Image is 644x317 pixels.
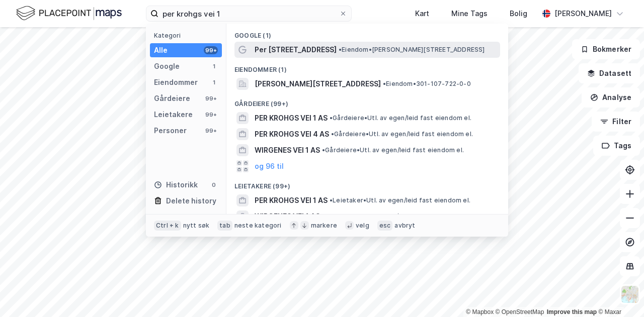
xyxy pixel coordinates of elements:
[451,8,488,20] div: Mine Tags
[255,144,320,156] span: WIRGENES VEI 1 AS
[226,174,508,192] div: Leietakere (99+)
[331,130,473,138] span: Gårdeiere • Utl. av egen/leid fast eiendom el.
[330,114,333,122] span: •
[154,32,222,39] div: Kategori
[322,146,464,154] span: Gårdeiere • Utl. av egen/leid fast eiendom el.
[322,213,463,221] span: Leietaker • Utl. av egen/leid fast eiendom el.
[496,308,544,315] a: OpenStreetMap
[204,127,218,135] div: 99+
[255,44,337,56] span: Per [STREET_ADDRESS]
[204,111,218,119] div: 99+
[572,39,640,59] button: Bokmerker
[383,80,471,88] span: Eiendom • 301-107-722-0-0
[322,213,325,220] span: •
[154,125,187,137] div: Personer
[210,181,218,189] div: 0
[330,196,470,204] span: Leietaker • Utl. av egen/leid fast eiendom el.
[510,8,527,20] div: Bolig
[377,221,393,231] div: esc
[210,78,218,86] div: 1
[547,308,597,315] a: Improve this map
[255,128,329,140] span: PER KROHGS VEI 4 AS
[255,160,284,172] button: og 96 til
[255,78,381,90] span: [PERSON_NAME][STREET_ADDRESS]
[154,44,168,56] div: Alle
[579,63,640,83] button: Datasett
[339,46,342,53] span: •
[383,80,386,87] span: •
[594,269,644,317] iframe: Chat Widget
[204,94,218,102] div: 99+
[226,58,508,76] div: Eiendommer (1)
[356,222,369,230] div: velg
[154,179,198,191] div: Historikk
[330,196,333,204] span: •
[255,112,328,124] span: PER KROHGS VEI 1 AS
[234,222,282,230] div: neste kategori
[226,92,508,110] div: Gårdeiere (99+)
[592,112,640,132] button: Filter
[330,114,471,122] span: Gårdeiere • Utl. av egen/leid fast eiendom el.
[210,62,218,70] div: 1
[394,222,415,230] div: avbryt
[415,8,429,20] div: Kart
[158,6,339,21] input: Søk på adresse, matrikkel, gårdeiere, leietakere eller personer
[154,109,193,121] div: Leietakere
[16,5,122,22] img: logo.f888ab2527a4732fd821a326f86c7f29.svg
[339,46,485,54] span: Eiendom • [PERSON_NAME][STREET_ADDRESS]
[217,221,232,231] div: tab
[154,92,190,104] div: Gårdeiere
[466,308,494,315] a: Mapbox
[154,76,198,88] div: Eiendommer
[154,221,181,231] div: Ctrl + k
[255,194,328,206] span: PER KROHGS VEI 1 AS
[322,146,325,154] span: •
[204,46,218,54] div: 99+
[554,8,612,20] div: [PERSON_NAME]
[226,24,508,42] div: Google (1)
[311,222,337,230] div: markere
[331,130,334,138] span: •
[593,136,640,156] button: Tags
[582,87,640,108] button: Analyse
[154,60,180,72] div: Google
[166,195,216,207] div: Delete history
[183,222,210,230] div: nytt søk
[255,210,320,223] span: WIRGENES VEI 1 AS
